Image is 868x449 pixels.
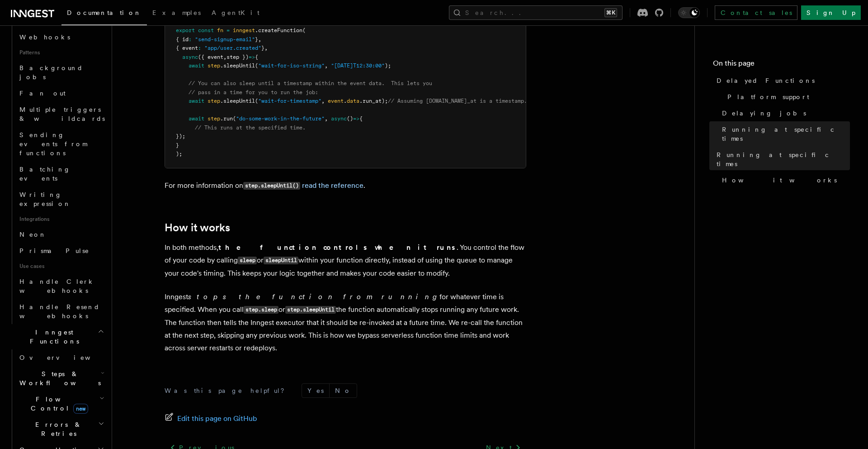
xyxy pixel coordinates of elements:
[176,45,198,51] span: { event
[449,5,623,20] button: Search...⌘K
[302,27,306,33] span: (
[713,72,850,89] a: Delayed Functions
[195,124,306,131] span: // This runs at the specified time.
[302,181,363,190] a: read the reference
[189,62,204,69] span: await
[16,101,106,127] a: Multiple triggers & wildcards
[325,62,328,69] span: ,
[255,36,258,43] span: }
[722,176,837,185] span: How it works
[19,131,87,157] span: Sending events from functions
[61,3,147,25] a: Documentation
[718,121,850,147] a: Running at specific times
[218,243,457,252] strong: the function controls when it runs
[189,89,318,96] span: // pass in a time for you to run the job:
[16,420,98,438] span: Errors & Retries
[16,127,106,161] a: Sending events from functions
[67,9,142,16] span: Documentation
[16,60,106,85] a: Background jobs
[16,212,106,226] span: Integrations
[147,3,206,24] a: Examples
[165,221,230,234] a: How it works
[19,166,71,182] span: Batching events
[7,328,98,346] span: Inngest Functions
[208,62,220,69] span: step
[176,151,182,157] span: );
[713,147,850,172] a: Running at specific times
[264,257,298,264] code: sleepUntil
[19,278,95,294] span: Handle Clerk webhooks
[212,9,259,16] span: AgentKit
[165,241,526,280] p: In both methods, . You control the flow of your code by calling or within your function directly,...
[195,36,255,43] span: "send-signup-email"
[217,27,223,33] span: fn
[331,115,347,122] span: async
[208,98,220,104] span: step
[19,90,66,97] span: Fan out
[226,54,249,60] span: step })
[359,98,388,104] span: .run_at);
[722,109,806,118] span: Delaying jobs
[16,395,99,413] span: Flow Control
[233,115,236,122] span: (
[198,45,201,51] span: :
[7,324,106,349] button: Inngest Functions
[258,62,325,69] span: "wait-for-iso-string"
[189,80,432,86] span: // You can also sleep until a timestamp within the event data. This lets you
[353,115,359,122] span: =>
[724,89,850,105] a: Platform support
[16,259,106,273] span: Use cases
[19,303,100,320] span: Handle Resend webhooks
[16,85,106,101] a: Fan out
[189,98,204,104] span: await
[165,291,526,354] p: Inngest for whatever time is specified. When you call or the function automatically stops running...
[344,98,347,104] span: .
[16,273,106,299] a: Handle Clerk webhooks
[255,27,302,33] span: .createFunction
[328,98,344,104] span: event
[385,62,391,69] span: );
[208,115,220,122] span: step
[206,3,265,24] a: AgentKit
[718,105,850,121] a: Delaying jobs
[285,306,336,314] code: step.sleepUntil
[678,7,700,18] button: Toggle dark mode
[176,27,195,33] span: export
[718,172,850,188] a: How it works
[165,386,291,395] p: Was this page helpful?
[255,62,258,69] span: (
[176,133,185,139] span: });
[16,391,106,416] button: Flow Controlnew
[715,5,797,20] a: Contact sales
[347,115,353,122] span: ()
[243,182,300,190] code: step.sleepUntil()
[722,125,850,143] span: Running at specific times
[19,106,105,122] span: Multiple triggers & wildcards
[16,29,106,45] a: Webhooks
[182,54,198,60] span: async
[16,186,106,212] a: Writing expression
[16,369,101,387] span: Steps & Workflows
[165,179,526,192] p: For more information on .
[717,150,850,168] span: Running at specific times
[302,384,329,397] button: Yes
[713,58,850,72] h4: On this page
[236,115,325,122] span: "do-some-work-in-the-future"
[261,45,264,51] span: }
[177,412,257,425] span: Edit this page on GitHub
[19,33,70,41] span: Webhooks
[223,54,226,60] span: ,
[16,366,106,391] button: Steps & Workflows
[19,64,83,81] span: Background jobs
[321,98,325,104] span: ,
[331,62,385,69] span: "[DATE]T12:30:00"
[258,36,261,43] span: ,
[220,115,233,122] span: .run
[152,9,201,16] span: Examples
[359,115,363,122] span: {
[255,98,258,104] span: (
[255,54,258,60] span: {
[16,161,106,186] a: Batching events
[189,36,192,43] span: :
[244,306,278,314] code: step.sleep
